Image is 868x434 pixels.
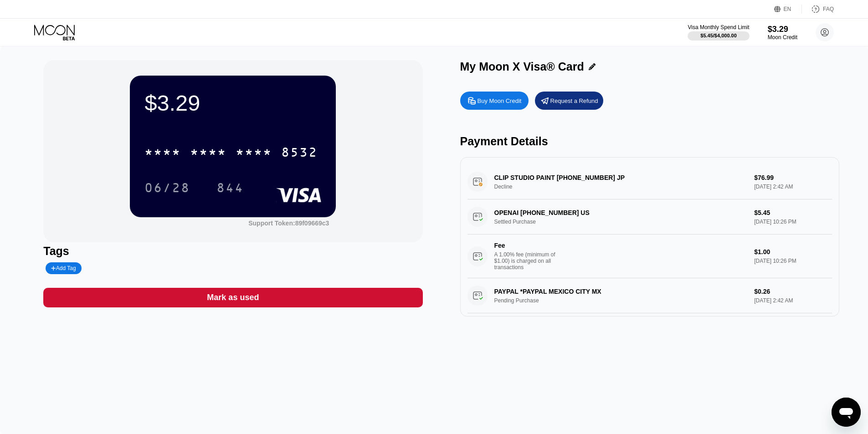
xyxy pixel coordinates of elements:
[144,90,321,116] div: $3.29
[550,97,598,105] div: Request a Refund
[832,398,861,427] iframe: Button to launch messaging window
[210,176,251,199] div: 844
[823,6,834,12] div: FAQ
[138,176,197,199] div: 06/28
[460,92,529,110] div: Buy Moon Credit
[802,5,834,14] div: FAQ
[460,60,584,73] div: My Moon X Visa® Card
[494,251,563,271] div: A 1.00% fee (minimum of $1.00) is charged on all transactions
[460,135,839,148] div: Payment Details
[700,33,737,38] div: $5.45 / $4,000.00
[784,6,791,12] div: EN
[494,242,558,249] div: Fee
[51,265,76,271] div: Add Tag
[688,24,749,41] div: Visa Monthly Spend Limit$5.45/$4,000.00
[281,146,318,161] div: 8532
[478,97,522,105] div: Buy Moon Credit
[768,25,797,41] div: $3.29Moon Credit
[144,182,190,196] div: 06/28
[754,248,832,255] div: $1.00
[754,258,832,264] div: [DATE] 10:26 PM
[248,220,329,227] div: Support Token: 89f09669c3
[535,92,603,110] div: Request a Refund
[768,34,797,41] div: Moon Credit
[43,245,422,258] div: Tags
[43,288,422,307] div: Mark as used
[248,220,329,227] div: Support Token:89f09669c3
[688,24,749,31] div: Visa Monthly Spend Limit
[46,262,81,274] div: Add Tag
[768,25,797,34] div: $3.29
[774,5,802,14] div: EN
[216,182,244,196] div: 844
[467,313,832,357] div: FeeA 1.00% fee (minimum of $1.00) is charged on all transactions$1.00[DATE] 2:42 AM
[207,292,259,303] div: Mark as used
[467,235,832,278] div: FeeA 1.00% fee (minimum of $1.00) is charged on all transactions$1.00[DATE] 10:26 PM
